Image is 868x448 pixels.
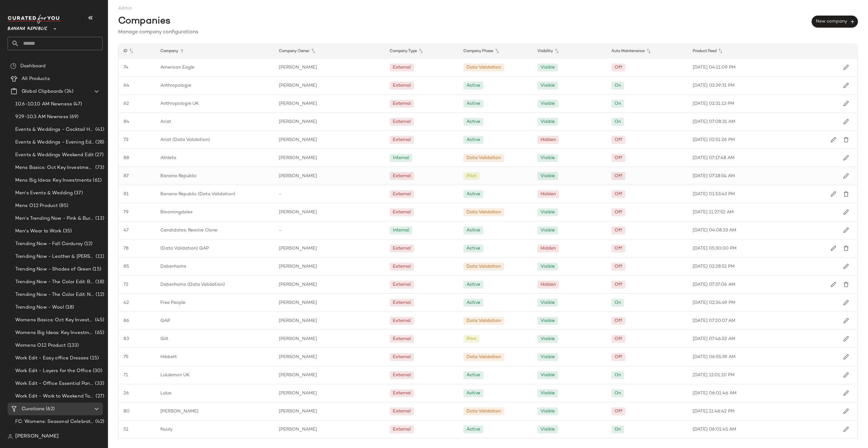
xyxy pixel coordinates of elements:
[124,281,128,288] span: 72
[15,317,94,324] span: Womens Basics: Oct Key Investments
[160,137,210,143] span: Ariat (Data Validation)
[15,291,94,298] span: Trending Now - The Color Edit: Navy Blue
[94,253,104,260] span: (11)
[15,190,73,197] span: Men's Events & Wedding
[615,426,621,433] div: On
[124,426,128,433] span: 51
[160,64,194,71] span: American Eagle
[22,88,63,95] span: Global Clipboards
[279,82,317,89] span: [PERSON_NAME]
[693,408,735,415] span: [DATE] 11:46:42 PM
[843,300,849,305] img: svg%3e
[615,263,622,270] div: Off
[393,390,411,397] div: External
[541,408,555,415] div: Visible
[843,119,849,124] img: svg%3e
[91,367,103,375] span: (30)
[124,263,129,270] span: 85
[94,215,104,222] span: (13)
[94,164,104,171] span: (73)
[843,390,849,396] img: svg%3e
[541,64,555,71] div: Visible
[8,22,47,33] span: Banana Republic
[693,354,736,360] span: [DATE] 06:55:39 AM
[693,191,735,197] span: [DATE] 01:53:43 PM
[124,137,128,143] span: 73
[15,101,72,108] span: 10.6-10.10 AM Newness
[816,19,854,24] span: New company
[693,227,736,234] span: [DATE] 04:08:33 AM
[831,282,836,287] img: svg%3e
[467,245,480,252] div: Active
[15,113,68,121] span: 9.29-10.3 AM Newness
[15,177,91,184] span: Mens Big Ideas: Key Investments
[94,278,104,286] span: (18)
[124,155,129,161] span: 88
[831,245,836,251] img: svg%3e
[279,209,317,216] span: [PERSON_NAME]
[615,245,622,252] div: Off
[693,281,735,288] span: [DATE] 07:37:06 AM
[15,253,94,260] span: Trending Now - Leather & [PERSON_NAME]
[94,291,104,298] span: (12)
[124,336,129,342] span: 83
[15,228,62,235] span: Men's Wear to Work
[124,408,130,415] span: 80
[693,82,735,89] span: [DATE] 02:39:31 PM
[91,266,101,273] span: (15)
[615,354,622,360] div: Off
[393,155,409,161] div: Internal
[160,336,168,342] span: Gilt
[541,191,556,197] div: Hidden
[843,191,849,197] img: svg%3e
[393,354,411,360] div: External
[615,191,622,197] div: Off
[160,118,171,125] span: Ariat
[15,151,94,159] span: Events & Weddings Weekend Edit
[393,118,411,125] div: External
[15,266,91,273] span: Trending Now - Shades of Green
[843,336,849,342] img: svg%3e
[160,354,177,360] span: Hibbett
[393,245,411,252] div: External
[843,245,849,251] img: svg%3e
[155,44,273,58] div: Company
[615,173,622,179] div: Off
[279,118,317,125] span: [PERSON_NAME]
[15,418,94,425] span: FC: Womens: Seasonal Celebrations
[279,281,317,288] span: [PERSON_NAME]
[843,227,849,233] img: svg%3e
[541,354,555,360] div: Visible
[124,209,129,216] span: 79
[467,426,480,433] div: Active
[467,82,480,89] div: Active
[693,263,735,270] span: [DATE] 02:28:51 PM
[615,318,622,324] div: Off
[160,318,170,324] span: GAP
[160,245,209,252] span: (Data Validation) GAP
[693,245,737,252] span: [DATE] 05:30:00 PM
[458,44,532,58] div: Company Phase
[279,408,317,415] span: [PERSON_NAME]
[393,426,411,433] div: External
[15,329,94,337] span: Womens Big Ideas: Key Investments
[94,151,104,159] span: (27)
[467,281,480,288] div: Active
[843,318,849,324] img: svg%3e
[393,100,411,107] div: External
[843,83,849,88] img: svg%3e
[843,64,849,70] img: svg%3e
[393,408,411,415] div: External
[532,44,606,58] div: Visibility
[160,372,190,378] span: Lululemon UK
[615,64,622,71] div: Off
[831,191,836,197] img: svg%3e
[124,64,128,71] span: 74
[541,372,555,378] div: Visible
[843,408,849,414] img: svg%3e
[393,137,411,143] div: External
[279,372,317,378] span: [PERSON_NAME]
[615,408,622,415] div: Off
[160,173,197,179] span: Banana Republic
[124,299,129,306] span: 42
